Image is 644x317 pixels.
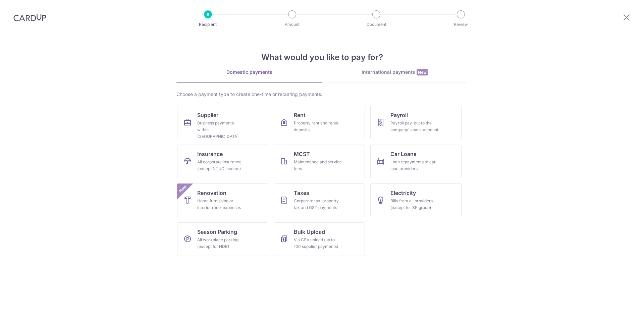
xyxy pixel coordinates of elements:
div: Payroll pay-out to the company's bank account [390,120,439,133]
span: Electricity [390,189,416,197]
div: All workplace parking (except for HDB) [197,236,246,250]
div: Corporate tax, property tax and GST payments [294,198,342,211]
a: Bulk UploadVia CSV upload (up to 100 supplier payments) [274,222,365,256]
div: Loan repayments to car loan providers [390,159,439,172]
span: Rent [294,111,306,119]
div: Bills from all providers (except for SP group) [390,198,439,211]
div: All corporate insurance (except NTUC Income) [197,159,246,172]
span: Renovation [197,189,226,197]
span: Taxes [294,189,309,197]
p: Document [352,21,401,28]
div: Choose a payment type to create one-time or recurring payments. [176,91,468,98]
a: Season ParkingAll workplace parking (except for HDB) [177,222,268,256]
a: ElectricityBills from all providers (except for SP group) [370,183,462,217]
div: Domestic payments [176,69,322,75]
div: Property rent and rental deposits [294,120,342,133]
span: New [417,69,428,75]
iframe: Opens a widget where you can find more information [601,297,637,314]
div: Business payments within [GEOGRAPHIC_DATA] [197,120,246,140]
a: SupplierBusiness payments within [GEOGRAPHIC_DATA] [177,106,268,139]
span: MCST [294,150,310,158]
h4: What would you like to pay for? [176,51,468,63]
a: MCSTMaintenance and service fees [274,145,365,178]
span: New [177,183,189,195]
p: Recipient [183,21,233,28]
a: TaxesCorporate tax, property tax and GST payments [274,183,365,217]
a: RenovationHome furnishing or interior reno-expensesNew [177,183,268,217]
a: InsuranceAll corporate insurance (except NTUC Income) [177,145,268,178]
span: Bulk Upload [294,228,325,236]
span: Supplier [197,111,218,119]
a: Car LoansLoan repayments to car loan providers [370,145,462,178]
p: Review [436,21,486,28]
p: Amount [267,21,317,28]
a: PayrollPayroll pay-out to the company's bank account [370,106,462,139]
a: RentProperty rent and rental deposits [274,106,365,139]
div: International payments [322,69,468,76]
span: Payroll [390,111,408,119]
div: Home furnishing or interior reno-expenses [197,198,246,211]
span: Car Loans [390,150,417,158]
div: Via CSV upload (up to 100 supplier payments) [294,236,342,250]
span: Season Parking [197,228,237,236]
div: Maintenance and service fees [294,159,342,172]
span: Insurance [197,150,223,158]
img: CardUp [13,13,46,21]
